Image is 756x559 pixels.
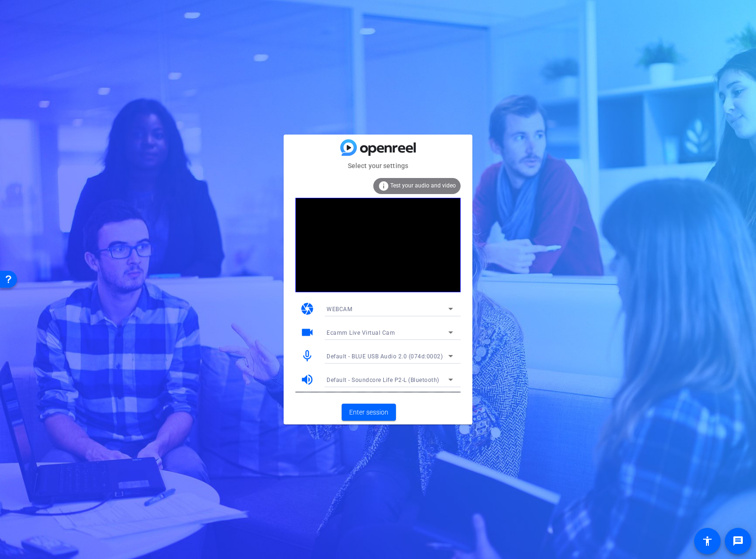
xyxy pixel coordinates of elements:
mat-icon: videocam [300,325,314,339]
mat-icon: info [378,180,389,192]
button: Enter session [342,404,396,421]
span: WEBCAM [327,306,352,313]
mat-icon: volume_up [300,373,314,387]
span: Test your audio and video [390,182,456,189]
mat-icon: camera [300,302,314,316]
mat-icon: accessibility [702,535,713,547]
mat-card-subtitle: Select your settings [284,161,472,171]
span: Default - BLUE USB Audio 2.0 (074d:0002) [327,353,443,360]
mat-icon: mic_none [300,349,314,363]
span: Enter session [349,407,388,417]
mat-icon: message [732,535,744,547]
img: blue-gradient.svg [340,139,416,156]
span: Ecamm Live Virtual Cam [327,330,395,336]
span: Default - Soundcore Life P2-L (Bluetooth) [327,377,439,383]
